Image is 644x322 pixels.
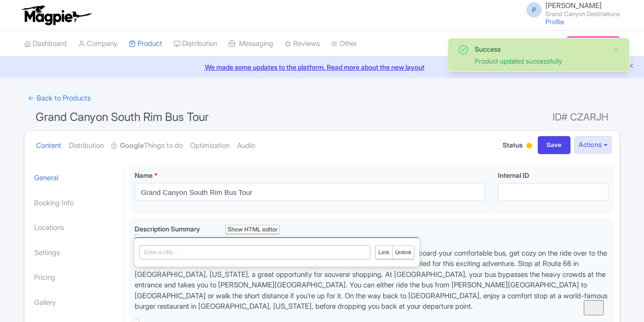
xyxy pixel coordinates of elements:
a: Other [331,31,357,57]
a: Optimization [190,131,230,161]
a: Distribution [69,131,104,161]
a: GoogleThings to do [111,131,183,161]
button: Actions [574,136,612,154]
a: Subscription [567,36,620,50]
a: Settings [25,240,123,266]
strong: Google [120,140,144,151]
button: Close [612,44,620,55]
input: URL [139,245,370,259]
a: Booking Info [25,190,123,216]
a: Distribution [174,31,217,57]
a: Audio [237,131,255,161]
a: Content [36,131,61,161]
span: Internal ID [498,171,529,179]
button: Close announcement [627,61,635,72]
a: Pricing [25,265,123,291]
a: Gallery [25,290,123,316]
a: P [PERSON_NAME] Grand Canyon Destinations [521,2,620,17]
span: [PERSON_NAME] [545,1,602,10]
input: Link [376,246,392,259]
a: Dashboard [24,31,67,57]
a: Reviews [285,31,320,57]
div: Show HTML editor [225,225,280,235]
img: logo-ab69f6fb50320c5b225c76a69d11143b.png [19,5,93,26]
a: General [25,165,123,191]
div: Success [475,44,605,54]
a: Locations [25,215,123,241]
span: ID# CZARJH [552,108,608,127]
a: We made some updates to the platform. Read more about the new layout [6,62,638,72]
div: Product updated successfully [475,56,605,66]
a: ← Back to Products [24,89,94,108]
a: Company [78,31,118,57]
input: Save [538,136,571,154]
div: Building [524,139,534,154]
span: Status [503,140,523,150]
span: Name [135,171,153,179]
a: Product [129,31,162,57]
span: P [526,2,542,18]
span: Grand Canyon South Rim Bus Tour [36,110,209,124]
a: Profile [545,18,564,26]
span: Description Summary [135,225,202,233]
a: Messaging [229,31,273,57]
input: Unlink [392,246,414,259]
small: Grand Canyon Destinations [545,11,620,17]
